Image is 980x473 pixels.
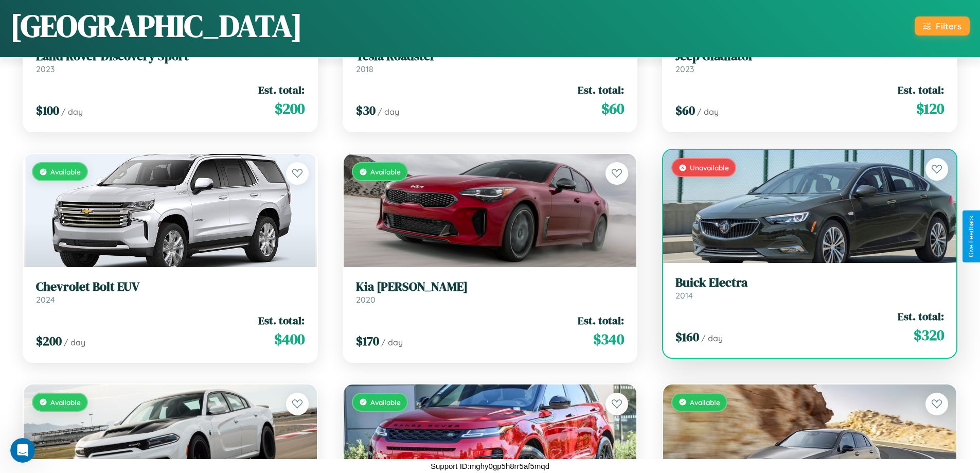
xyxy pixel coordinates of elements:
[381,337,403,347] span: / day
[258,82,305,97] span: Est. total:
[61,107,83,117] span: / day
[898,309,944,324] span: Est. total:
[601,98,624,119] span: $ 60
[370,398,401,407] span: Available
[697,107,719,117] span: / day
[898,82,944,97] span: Est. total:
[36,279,305,294] h3: Chevrolet Bolt EUV
[275,98,305,119] span: $ 200
[356,102,376,119] span: $ 30
[36,294,55,305] span: 2024
[64,337,85,347] span: / day
[356,332,379,349] span: $ 170
[675,64,694,74] span: 2023
[675,275,944,301] a: Buick Electra2014
[675,290,693,301] span: 2014
[356,294,376,305] span: 2020
[36,332,62,349] span: $ 200
[690,398,720,407] span: Available
[914,325,944,345] span: $ 320
[356,279,625,305] a: Kia [PERSON_NAME]2020
[675,49,944,74] a: Jeep Gladiator2023
[50,398,81,407] span: Available
[356,49,625,74] a: Tesla Roadster2018
[916,98,944,119] span: $ 120
[936,21,961,31] div: Filters
[274,329,305,349] span: $ 400
[675,328,699,345] span: $ 160
[36,102,59,119] span: $ 100
[36,49,305,64] h3: Land Rover Discovery Sport
[50,167,81,176] span: Available
[593,329,624,349] span: $ 340
[915,16,970,36] button: Filters
[378,107,399,117] span: / day
[370,167,401,176] span: Available
[258,313,305,328] span: Est. total:
[36,279,305,305] a: Chevrolet Bolt EUV2024
[10,438,35,463] iframe: Intercom live chat
[578,82,624,97] span: Est. total:
[690,163,729,172] span: Unavailable
[701,333,723,343] span: / day
[10,5,302,47] h1: [GEOGRAPHIC_DATA]
[968,216,975,257] div: Give Feedback
[356,279,625,294] h3: Kia [PERSON_NAME]
[36,49,305,74] a: Land Rover Discovery Sport2023
[675,275,944,290] h3: Buick Electra
[675,102,695,119] span: $ 60
[578,313,624,328] span: Est. total:
[356,64,373,74] span: 2018
[36,64,55,74] span: 2023
[431,459,549,473] p: Support ID: mghy0gp5h8rr5af5mqd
